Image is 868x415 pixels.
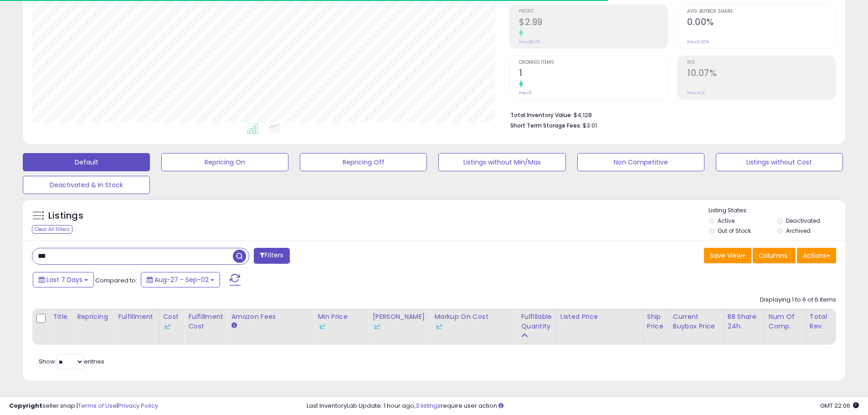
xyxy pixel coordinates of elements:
a: Terms of Use [78,401,117,410]
small: Prev: N/A [687,90,705,96]
button: Aug-27 - Sep-02 [141,272,220,287]
div: Amazon Fees [231,312,310,322]
div: Clear All Filters [32,225,72,234]
div: Some or all of the values in this column are provided from Inventory Lab. [318,322,365,331]
span: Avg. Buybox Share [687,9,836,14]
h2: 10.07% [687,68,836,80]
button: Listings without Cost [716,153,843,171]
div: Num of Comp. [769,312,802,331]
p: Listing States: [709,206,845,215]
b: Short Term Storage Fees: [510,122,581,129]
span: Compared to: [95,276,137,285]
button: Non Competitive [577,153,704,171]
li: $4,128 [510,109,829,120]
div: Last InventoryLab Update: 1 hour ago, require user action. [307,402,859,410]
button: Columns [753,248,796,263]
button: Default [23,153,150,171]
div: Min Price [318,312,365,331]
div: Ship Price [647,312,665,331]
div: Repricing [77,312,110,322]
div: Title [53,312,69,322]
span: Ordered Items [519,60,668,65]
h2: 0.00% [687,17,836,29]
div: seller snap | | [9,402,158,410]
b: Total Inventory Value: [510,111,572,119]
div: Fulfillable Quantity [521,312,552,331]
label: Out of Stock [718,227,751,235]
button: Actions [797,248,836,263]
span: Show: entries [39,357,104,366]
h2: $2.99 [519,17,668,29]
a: 3 listings [416,401,441,410]
div: Some or all of the values in this column are provided from Inventory Lab. [163,322,181,331]
span: Profit [519,9,668,14]
div: Some or all of the values in this column are provided from Inventory Lab. [434,322,513,331]
div: Total Rev. [810,312,843,331]
label: Deactivated [786,217,820,225]
img: InventoryLab Logo [163,322,172,331]
div: Markup on Cost [434,312,513,331]
small: Prev: $0.00 [519,39,540,45]
button: Listings without Min/Max [438,153,565,171]
strong: Copyright [9,401,42,410]
button: Repricing On [161,153,288,171]
span: ROI [687,60,836,65]
h5: Listings [48,210,83,222]
th: The percentage added to the cost of goods (COGS) that forms the calculator for Min & Max prices. [431,308,517,345]
span: Aug-27 - Sep-02 [154,275,209,284]
div: [PERSON_NAME] [372,312,426,331]
button: Deactivated & In Stock [23,176,150,194]
label: Active [718,217,734,225]
button: Last 7 Days [33,272,94,287]
h2: 1 [519,68,668,80]
button: Save View [704,248,751,263]
div: BB Share 24h. [728,312,761,331]
span: 2025-09-10 22:06 GMT [820,401,859,410]
span: $3.01 [583,121,597,130]
div: Listed Price [560,312,639,322]
a: Privacy Policy [118,401,158,410]
img: InventoryLab Logo [318,322,327,331]
small: Prev: 0.00% [687,39,709,45]
div: Displaying 1 to 6 of 6 items [760,296,836,304]
div: Fulfillment [118,312,155,322]
img: InventoryLab Logo [372,322,381,331]
small: Amazon Fees. [231,322,236,330]
div: Fulfillment Cost [188,312,223,331]
div: Cost [163,312,181,331]
label: Archived [786,227,811,235]
span: Columns [759,251,787,260]
small: Prev: 0 [519,90,532,96]
button: Repricing Off [300,153,427,171]
div: Current Buybox Price [673,312,720,331]
img: InventoryLab Logo [434,322,443,331]
button: Filters [254,248,289,264]
div: Some or all of the values in this column are provided from Inventory Lab. [372,322,426,331]
span: Last 7 Days [46,275,82,284]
